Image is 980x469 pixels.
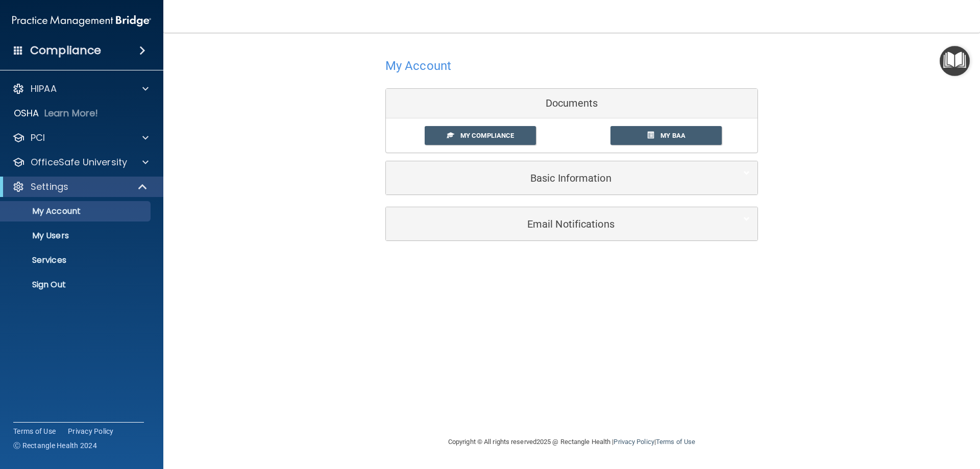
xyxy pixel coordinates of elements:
[394,218,719,230] h5: Email Notifications
[12,156,149,168] a: OfficeSafe University
[14,107,39,119] p: OSHA
[31,181,68,193] p: Settings
[13,426,56,436] a: Terms of Use
[940,46,970,76] button: Open Resource Center
[7,255,146,265] p: Services
[7,280,146,290] p: Sign Out
[660,132,685,139] span: My BAA
[44,107,99,119] p: Learn More!
[12,181,148,193] a: Settings
[31,132,45,144] p: PCI
[12,132,149,144] a: PCI
[394,166,750,189] a: Basic Information
[394,172,719,184] h5: Basic Information
[460,132,514,139] span: My Compliance
[13,440,97,451] span: Ⓒ Rectangle Health 2024
[656,438,695,446] a: Terms of Use
[614,438,654,446] a: Privacy Policy
[7,206,146,216] p: My Account
[12,83,149,95] a: HIPAA
[31,156,127,168] p: OfficeSafe University
[385,426,758,458] div: Copyright © All rights reserved 2025 @ Rectangle Health | |
[31,83,57,95] p: HIPAA
[385,59,451,72] h4: My Account
[12,11,151,31] img: PMB logo
[386,89,757,118] div: Documents
[394,212,750,235] a: Email Notifications
[30,43,101,58] h4: Compliance
[68,426,114,436] a: Privacy Policy
[7,231,146,241] p: My Users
